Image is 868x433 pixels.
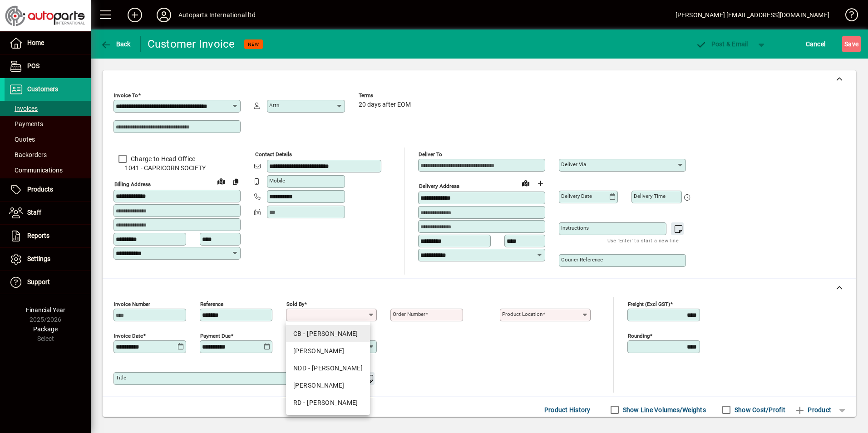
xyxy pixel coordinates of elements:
span: Customers [27,85,58,93]
button: Save [842,36,861,52]
mat-label: Payment due [200,333,231,339]
a: Knowledge Base [838,2,857,31]
span: Package [33,325,58,333]
a: View on map [518,176,533,190]
mat-label: Sold by [286,301,304,307]
span: 20 days after EOM [359,101,411,108]
button: Product [790,402,836,418]
span: Home [27,39,44,46]
button: Back [98,36,133,52]
mat-label: Mobile [269,177,285,184]
button: Add [120,7,149,23]
div: CB - [PERSON_NAME] [293,329,363,339]
span: Quotes [9,136,35,143]
span: ost & Email [695,40,748,48]
button: Profile [149,7,178,23]
a: Support [5,271,91,294]
span: NEW [248,41,259,47]
mat-option: NDD - Nick Dolan [286,359,370,377]
mat-label: Deliver To [419,151,442,157]
mat-option: AG - Akiko Goto [286,377,370,394]
div: Autoparts International ltd [178,8,256,22]
a: Home [5,32,91,54]
a: View on map [214,174,228,188]
a: Backorders [5,147,91,162]
mat-label: Order number [393,311,425,317]
span: Back [100,40,131,48]
button: Post & Email [691,36,753,52]
a: Payments [5,116,91,132]
span: Terms [359,93,413,98]
a: Settings [5,248,91,271]
mat-label: Deliver via [561,161,586,167]
span: Product History [544,403,591,417]
app-page-header-button: Back [91,36,141,52]
span: ave [844,37,858,51]
mat-label: Freight (excl GST) [628,301,670,307]
span: Support [27,278,50,285]
span: Reports [27,232,49,239]
mat-label: Invoice date [114,333,143,339]
a: Reports [5,225,91,247]
a: Staff [5,202,91,224]
span: Communications [9,167,63,174]
div: Customer Invoice [148,37,235,51]
label: Show Line Volumes/Weights [621,405,706,414]
span: Staff [27,209,41,216]
span: Payments [9,120,43,128]
div: NDD - [PERSON_NAME] [293,364,363,373]
span: 1041 - CAPRICORN SOCIETY [113,163,241,173]
a: Products [5,178,91,201]
div: [PERSON_NAME] [293,346,363,356]
span: Product [794,403,831,417]
div: [PERSON_NAME] [293,381,363,390]
span: P [711,40,715,48]
mat-label: Title [116,374,126,381]
span: S [844,40,848,48]
mat-label: Product location [502,311,542,317]
label: Show Cost/Profit [733,405,785,414]
span: Backorders [9,151,47,158]
span: POS [27,62,39,69]
div: RD - [PERSON_NAME] [293,398,363,408]
span: Cancel [806,37,826,51]
mat-label: Rounding [628,333,650,339]
mat-label: Instructions [561,225,589,231]
mat-label: Courier Reference [561,256,603,263]
button: Choose address [533,176,547,191]
button: Cancel [804,36,828,52]
span: Financial Year [26,306,65,314]
mat-label: Invoice To [114,92,138,98]
mat-hint: Use 'Enter' to start a new line [607,235,679,246]
a: POS [5,55,91,78]
mat-option: RD - Rachael Reedy [286,394,370,411]
span: Settings [27,255,50,262]
div: [PERSON_NAME] [EMAIL_ADDRESS][DOMAIN_NAME] [676,8,829,22]
mat-label: Attn [269,102,279,108]
a: Communications [5,162,91,178]
a: Invoices [5,101,91,116]
span: Invoices [9,105,38,112]
button: Copy to Delivery address [228,174,243,189]
mat-label: Invoice number [114,301,150,307]
span: Products [27,186,53,193]
mat-label: Reference [200,301,223,307]
a: Quotes [5,132,91,147]
mat-option: CB - Caleb Baughan [286,325,370,342]
mat-label: Delivery time [634,193,666,199]
button: Product History [541,402,594,418]
label: Charge to Head Office [129,154,195,163]
mat-option: KL - Karl Lloyd [286,342,370,359]
mat-label: Delivery date [561,193,592,199]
